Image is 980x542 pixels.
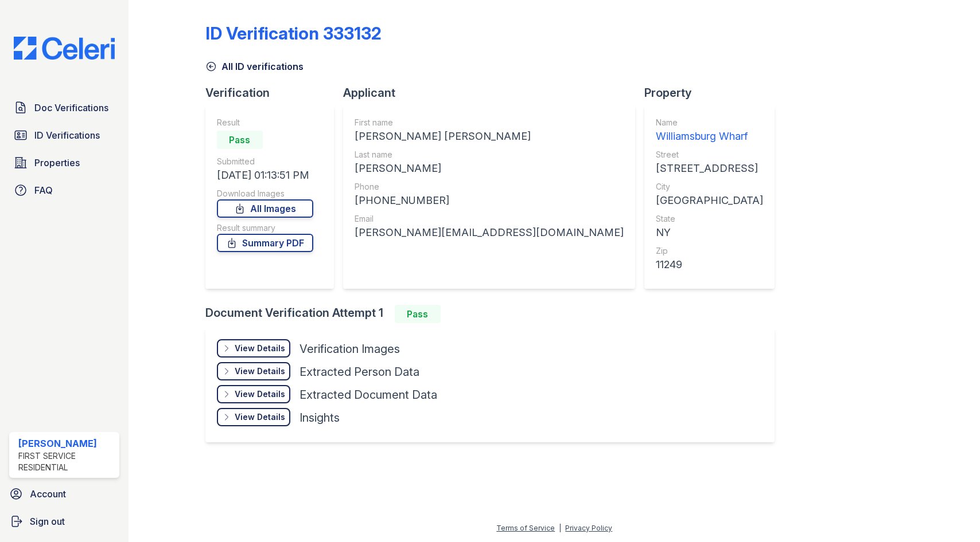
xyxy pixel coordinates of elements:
div: First name [355,117,624,128]
div: Extracted Document Data [300,387,437,403]
div: [GEOGRAPHIC_DATA] [656,193,763,209]
div: Applicant [343,85,644,101]
a: All ID verifications [205,60,304,73]
img: CE_Logo_Blue-a8612792a0a2168367f1c8372b55b34899dd931a85d93a1a3d3e32e68fde9ad4.png [5,37,124,60]
div: Download Images [217,188,313,199]
div: Result summary [217,222,313,234]
a: Doc Verifications [9,96,119,119]
div: Property [644,85,784,101]
div: Email [355,213,624,225]
a: Sign out [5,510,124,533]
div: Zip [656,245,763,257]
div: Williamsburg Wharf [656,128,763,144]
span: Properties [34,156,80,170]
div: View Details [235,388,285,400]
div: Verification [205,85,343,101]
div: Last name [355,149,624,160]
a: Properties [9,151,119,174]
a: ID Verifications [9,124,119,147]
a: Account [5,482,124,505]
div: [PHONE_NUMBER] [355,193,624,209]
span: FAQ [34,183,53,197]
div: 11249 [656,257,763,273]
div: View Details [235,343,285,354]
a: Privacy Policy [565,524,612,532]
div: Phone [355,181,624,193]
div: [PERSON_NAME] [PERSON_NAME] [355,128,624,144]
span: Doc Verifications [34,101,108,115]
div: [PERSON_NAME][EMAIL_ADDRESS][DOMAIN_NAME] [355,225,624,241]
div: Street [656,149,763,160]
span: Sign out [30,514,65,528]
a: FAQ [9,179,119,202]
div: [DATE] 01:13:51 PM [217,167,313,183]
div: Name [656,117,763,128]
div: ID Verification 333132 [205,23,382,44]
div: Pass [217,131,263,149]
div: Verification Images [300,341,400,357]
div: [PERSON_NAME] [355,160,624,176]
div: [STREET_ADDRESS] [656,160,763,176]
span: Account [30,487,66,501]
a: All Images [217,199,313,218]
span: ID Verifications [34,128,100,142]
div: NY [656,225,763,241]
div: View Details [235,366,285,377]
div: View Details [235,411,285,423]
a: Terms of Service [496,524,555,532]
div: State [656,213,763,225]
div: Pass [395,305,441,323]
div: Result [217,117,313,128]
div: Document Verification Attempt 1 [205,305,784,323]
a: Summary PDF [217,234,313,252]
div: | [559,524,561,532]
div: Insights [300,410,340,426]
div: Submitted [217,156,313,167]
div: City [656,181,763,193]
div: First Service Residential [18,450,115,473]
a: Name Williamsburg Wharf [656,117,763,144]
div: Extracted Person Data [300,364,419,380]
div: [PERSON_NAME] [18,437,115,450]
